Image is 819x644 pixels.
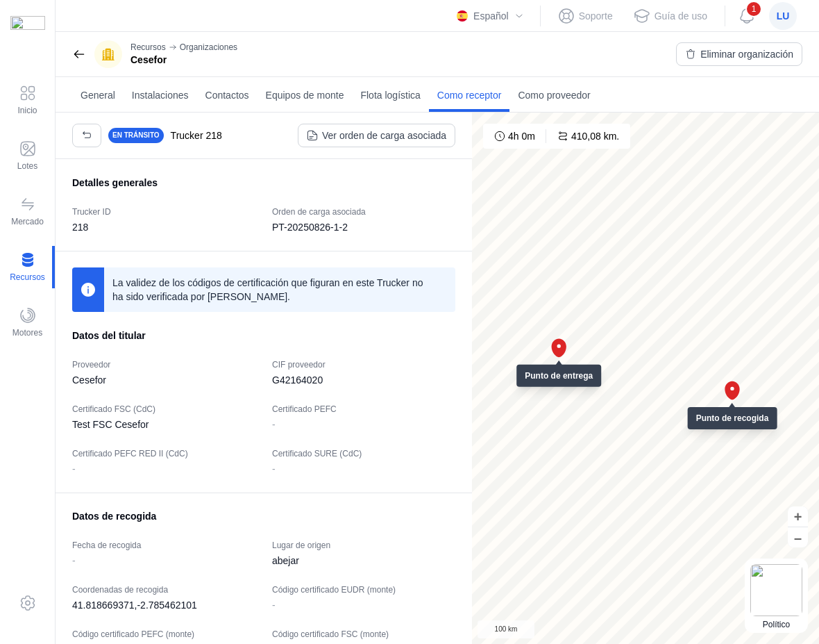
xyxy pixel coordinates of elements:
[518,88,590,102] span: Como proveedor
[750,564,802,616] img: political.webp
[112,276,436,304] div: La validez de los códigos de certificación que figuran en este Trucker no ha sido verificada por ...
[130,53,237,67] div: Cesefor
[272,598,276,612] div: -
[272,373,455,387] div: G42164020
[298,124,455,147] button: Ver orden de carga asociada
[257,77,353,112] a: Equipos de monte
[272,462,455,476] div: -
[72,77,124,112] a: General
[437,88,502,102] span: Como receptor
[72,509,455,523] div: Datos de recogida
[579,9,613,23] div: Soporte
[272,206,455,217] div: Orden de carga asociada
[72,206,255,217] div: Trucker ID
[72,598,255,612] div: 41.818669371,-2.785462101
[72,373,255,387] div: Cesefor
[72,329,455,342] div: Datos del titular
[272,540,455,551] div: Lugar de origen
[676,42,802,66] button: Eliminar organización
[655,9,707,23] div: Guía de uso
[132,88,189,102] span: Instalaciones
[130,42,166,53] div: Recursos
[360,88,420,102] span: Flota logística
[272,629,455,640] div: Código certificado FSC (monte)
[124,77,197,112] a: Instalaciones
[72,359,255,370] div: Proveedor
[552,4,619,28] button: Soporte
[272,220,455,234] div: PT-20250826-1-2
[700,47,793,61] div: Eliminar organización
[272,448,455,459] div: Certificado SURE (CdC)
[72,176,455,190] div: Detalles generales
[72,418,255,431] div: Test FSC Cesefor
[266,88,344,102] span: Equipos de monte
[180,42,237,53] div: Organizaciones
[788,527,808,547] button: –
[745,1,762,17] span: 1
[571,129,619,143] div: 410,08 km.
[272,359,455,370] div: CIF proveedor
[72,540,255,551] div: Fecha de recogida
[272,584,455,595] div: Código certificado EUDR (monte)
[509,77,598,112] a: Como proveedor
[72,554,255,568] div: -
[197,77,257,112] a: Contactos
[10,16,45,51] img: logoRight.svg
[788,506,808,527] button: +
[17,160,37,172] div: Lotes
[272,404,455,415] div: Certificado PEFC
[72,462,255,476] div: -
[72,584,255,595] div: Coordenadas de recogida
[508,129,535,143] div: 4h 0m
[352,77,428,112] a: Flota logística
[272,554,455,568] div: abejar
[750,619,802,630] div: Político
[72,220,255,234] div: 218
[429,77,510,112] a: Como receptor
[777,9,790,23] span: lu
[451,3,530,28] div: Español
[171,129,222,142] div: Trucker 218
[12,327,42,338] div: Motores
[627,4,714,28] button: Guía de uso
[17,105,37,116] div: Inicio
[81,88,115,102] span: General
[11,216,44,227] div: Mercado
[107,126,165,145] div: En tránsito
[272,418,455,431] div: -
[205,88,249,102] span: Contactos
[72,448,255,459] div: Certificado PEFC RED II (CdC)
[322,129,446,142] div: Ver orden de carga asociada
[72,404,255,415] div: Certificado FSC (CdC)
[72,629,255,640] div: Código certificado PEFC (monte)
